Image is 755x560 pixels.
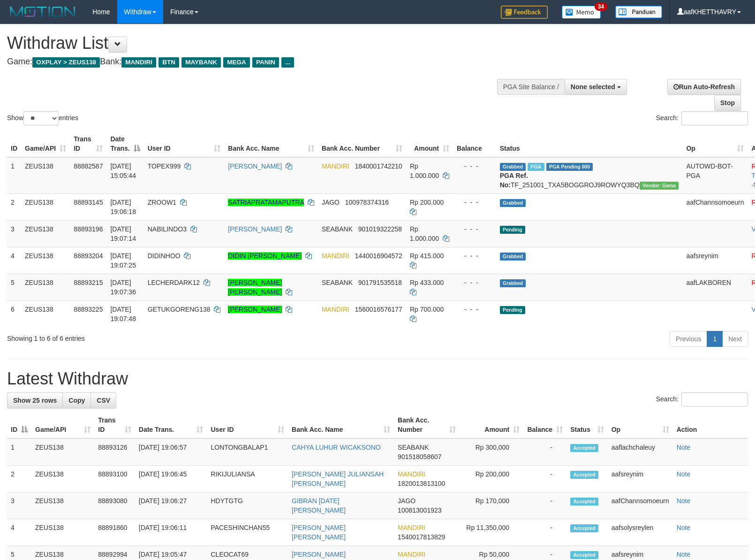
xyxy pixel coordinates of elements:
span: Copy 901518058607 to clipboard [398,453,441,460]
span: OXPLAY > ZEUS138 [32,57,100,68]
td: - [523,519,566,546]
label: Search: [656,392,748,407]
th: Trans ID: activate to sort column ascending [94,412,135,438]
td: ZEUS138 [31,466,94,492]
span: Grabbed [500,253,526,261]
th: Status [496,130,683,157]
span: Rp 1.000.000 [410,225,439,242]
a: Next [722,331,748,347]
span: MANDIRI [322,252,349,260]
span: SEABANK [322,279,353,286]
th: Op: activate to sort column ascending [682,130,747,157]
th: Status: activate to sort column ascending [566,412,608,438]
a: CAHYA LUHUR WICAKSONO [292,444,381,451]
td: [DATE] 19:06:11 [135,519,207,546]
td: 88893080 [94,492,135,519]
td: aafsolysreylen [608,519,673,546]
span: MANDIRI [398,524,425,531]
div: - - - [457,278,492,287]
b: PGA Ref. No: [500,172,528,189]
div: - - - [457,198,492,207]
td: HDYTGTG [207,492,288,519]
span: Copy 1840001742210 to clipboard [355,162,402,170]
td: Rp 300,000 [460,438,523,466]
span: ZROOW1 [148,199,176,206]
th: Game/API: activate to sort column ascending [21,130,70,157]
td: aafsreynim [682,247,747,274]
td: ZEUS138 [21,247,70,274]
th: User ID: activate to sort column ascending [207,412,288,438]
span: Copy 100813001923 to clipboard [398,506,441,514]
td: ZEUS138 [21,193,70,220]
span: Rp 433.000 [410,279,444,286]
a: Note [677,470,691,478]
span: SEABANK [398,444,429,451]
span: LECHERDARK12 [148,279,200,286]
label: Show entries [7,111,78,125]
span: Grabbed [500,199,526,207]
span: 88882587 [74,162,103,170]
th: Action [673,412,748,438]
a: Note [677,497,691,505]
span: 88893196 [74,225,103,233]
td: 5 [7,274,21,300]
span: [DATE] 19:06:18 [110,199,136,215]
span: PANIN [252,57,279,68]
button: None selected [565,79,627,95]
td: ZEUS138 [21,300,70,327]
td: 6 [7,300,21,327]
input: Search: [681,392,748,407]
th: Bank Acc. Name: activate to sort column ascending [224,130,318,157]
span: [DATE] 19:07:48 [110,306,136,322]
a: Note [677,551,691,558]
span: Marked by aafnoeunsreypich [528,163,544,171]
th: Bank Acc. Name: activate to sort column ascending [288,412,394,438]
td: - [523,492,566,519]
span: 88893225 [74,306,103,313]
span: SEABANK [322,225,353,233]
td: 4 [7,247,21,274]
span: Copy 901019322258 to clipboard [358,225,402,233]
a: Run Auto-Refresh [667,79,741,95]
span: Pending [500,306,525,314]
h1: Latest Withdraw [7,369,748,388]
div: PGA Site Balance / [497,79,565,95]
td: AUTOWD-BOT-PGA [682,157,747,194]
th: Game/API: activate to sort column ascending [31,412,94,438]
a: [PERSON_NAME] [PERSON_NAME] [228,279,282,296]
span: JAGO [398,497,415,505]
label: Search: [656,111,748,125]
td: Rp 11,350,000 [460,519,523,546]
td: Rp 200,000 [460,466,523,492]
span: MEGA [223,57,250,68]
div: Showing 1 to 6 of 6 entries [7,330,308,343]
a: [PERSON_NAME] [PERSON_NAME] [292,524,346,541]
span: None selected [571,83,615,91]
span: Copy 100978374316 to clipboard [345,199,389,206]
a: CSV [91,392,116,408]
span: 34 [595,2,607,11]
a: Note [677,524,691,531]
td: ZEUS138 [31,519,94,546]
td: PACESHINCHAN55 [207,519,288,546]
span: MAYBANK [181,57,221,68]
a: [PERSON_NAME] [228,225,282,233]
td: 4 [7,519,31,546]
td: aafsreynim [608,466,673,492]
a: GIBRAN [DATE] [PERSON_NAME] [292,497,346,514]
span: Accepted [570,444,598,452]
th: Balance: activate to sort column ascending [523,412,566,438]
span: Accepted [570,551,598,559]
span: Copy 1540017813829 to clipboard [398,533,445,541]
span: GETUKGORENG138 [148,306,211,313]
span: MANDIRI [398,551,425,558]
span: Pending [500,226,525,234]
th: Amount: activate to sort column ascending [460,412,523,438]
td: ZEUS138 [21,157,70,194]
span: Rp 1.000.000 [410,162,439,179]
a: DIDIN [PERSON_NAME] [228,252,302,260]
td: 88893100 [94,466,135,492]
td: 88891860 [94,519,135,546]
h4: Game: Bank: [7,57,494,67]
th: Date Trans.: activate to sort column ascending [135,412,207,438]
